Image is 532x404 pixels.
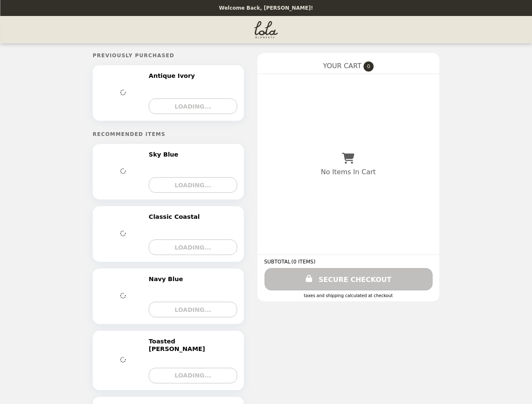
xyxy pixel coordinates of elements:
span: ( 0 ITEMS ) [291,259,315,265]
h2: Classic Coastal [149,213,203,221]
p: No Items In Cart [321,168,376,176]
h2: Sky Blue [149,151,182,158]
span: YOUR CART [323,62,361,70]
div: Taxes and Shipping calculated at checkout [264,293,433,298]
span: 0 [364,61,374,72]
h5: Recommended Items [93,131,244,137]
h2: Navy Blue [149,275,186,283]
h2: Toasted [PERSON_NAME] [149,338,236,353]
h5: Previously Purchased [93,53,244,58]
span: SUBTOTAL [264,259,291,265]
p: Welcome Back, [PERSON_NAME]! [219,5,313,11]
h2: Antique Ivory [149,72,198,80]
img: Brand Logo [254,21,278,38]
